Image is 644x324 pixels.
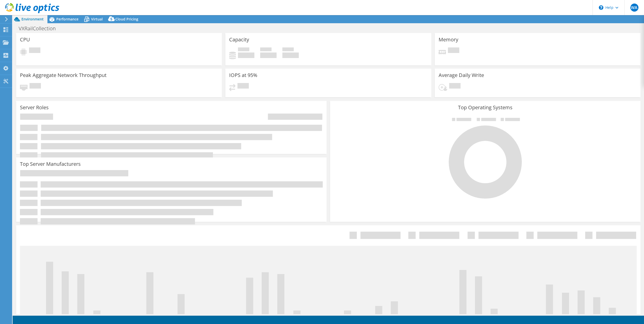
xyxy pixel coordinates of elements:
[238,52,254,58] h4: 0 GiB
[260,52,277,58] h4: 0 GiB
[20,105,49,110] h3: Server Roles
[334,105,637,110] h3: Top Operating Systems
[20,37,30,42] h3: CPU
[260,47,272,52] span: Free
[56,17,78,21] span: Performance
[237,83,249,90] span: Pending
[91,17,103,21] span: Virtual
[229,72,257,78] h3: IOPS at 95%
[439,37,458,42] h3: Memory
[630,4,638,12] span: WA
[282,52,299,58] h4: 0 GiB
[229,37,249,42] h3: Capacity
[21,17,44,21] span: Environment
[282,47,294,52] span: Total
[115,17,138,21] span: Cloud Pricing
[439,72,484,78] h3: Average Daily Write
[20,72,106,78] h3: Peak Aggregate Network Throughput
[448,47,459,54] span: Pending
[599,5,603,10] svg: \n
[20,161,81,167] h3: Top Server Manufacturers
[30,83,41,90] span: Pending
[238,47,249,52] span: Used
[449,83,461,90] span: Pending
[29,47,40,54] span: Pending
[16,26,64,31] h1: VXRailCollection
